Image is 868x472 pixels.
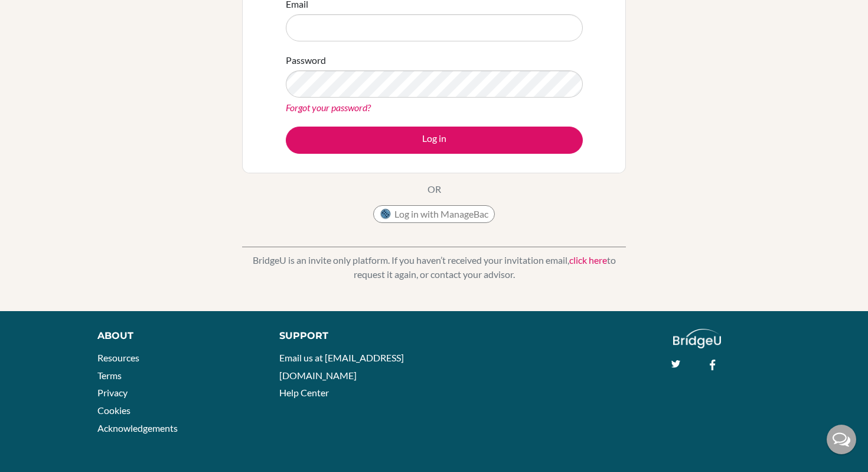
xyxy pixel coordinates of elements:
a: Help Center [279,387,329,398]
label: Password [286,53,326,67]
a: Acknowledgements [97,422,178,434]
p: OR [428,182,441,196]
button: Log in [286,127,583,154]
span: Help [27,8,51,19]
a: Forgot your password? [286,102,371,113]
button: Log in with ManageBac [373,205,495,223]
a: Cookies [97,405,130,416]
a: Email us at [EMAIL_ADDRESS][DOMAIN_NAME] [279,352,404,381]
a: Terms [97,370,122,381]
p: BridgeU is an invite only platform. If you haven’t received your invitation email, to request it ... [242,253,626,282]
a: Privacy [97,387,128,398]
div: About [97,329,253,343]
div: Support [279,329,422,343]
a: click here [569,254,607,266]
a: Resources [97,352,139,363]
img: logo_white@2x-f4f0deed5e89b7ecb1c2cc34c3e3d731f90f0f143d5ea2071677605dd97b5244.png [673,329,721,348]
